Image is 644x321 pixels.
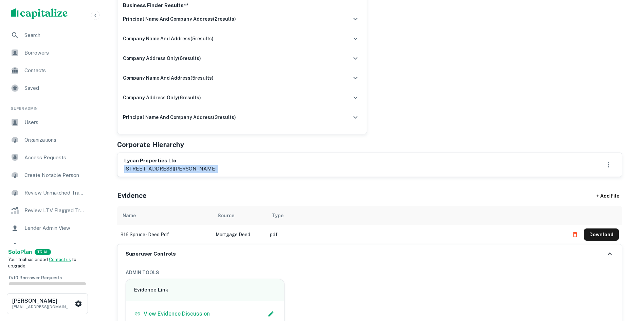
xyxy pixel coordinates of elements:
[124,157,217,165] h6: lycan properties llc
[7,293,88,314] button: [PERSON_NAME][EMAIL_ADDRESS][DOMAIN_NAME]
[24,242,85,250] span: Borrower Info Requests
[5,45,89,61] a: Borrowers
[5,220,89,236] a: Lender Admin View
[123,35,214,42] h6: company name and address ( 5 results)
[5,27,89,43] a: Search
[24,136,85,144] span: Organizations
[212,206,266,225] th: Source
[117,206,212,225] th: Name
[9,275,62,280] span: 0 / 10 Borrower Requests
[24,118,85,126] span: Users
[5,167,89,183] a: Create Notable Person
[126,269,614,276] h6: ADMIN TOOLS
[123,74,214,82] h6: company name and address ( 5 results)
[584,228,619,241] button: Download
[24,189,85,197] span: Review Unmatched Transactions
[584,190,632,202] div: + Add File
[8,248,32,256] a: SoloPlan
[272,212,283,220] div: Type
[610,267,644,299] iframe: Chat Widget
[5,238,89,254] a: Borrower Info Requests
[12,298,73,304] h6: [PERSON_NAME]
[134,310,210,318] a: View Evidence Discussion
[24,206,85,215] span: Review LTV Flagged Transactions
[218,212,234,220] div: Source
[569,229,581,240] button: Delete file
[117,206,622,244] div: scrollable content
[123,212,136,220] div: Name
[24,66,85,75] span: Contacts
[117,140,184,150] h5: Corporate Hierarchy
[5,62,89,79] a: Contacts
[5,114,89,131] a: Users
[266,225,566,244] td: pdf
[117,225,212,244] td: 916 spruce - deed.pdf
[266,309,276,319] button: Edit Slack Link
[123,1,361,9] p: Business Finder Results**
[124,165,217,173] p: [STREET_ADDRESS][PERSON_NAME]
[126,250,176,258] h6: Superuser Controls
[123,114,236,121] h6: principal name and company address ( 3 results)
[24,31,85,39] span: Search
[35,249,51,255] div: TRIAL
[5,132,89,148] a: Organizations
[134,286,276,294] h6: Evidence Link
[8,249,32,255] strong: Solo Plan
[117,190,147,201] h5: Evidence
[24,154,85,162] span: Access Requests
[144,310,210,318] p: View Evidence Discussion
[24,224,85,232] span: Lender Admin View
[123,94,201,101] h6: company address only ( 6 results)
[5,202,89,219] a: Review LTV Flagged Transactions
[49,257,71,262] a: Contact us
[8,257,76,269] span: Your trial has ended. to upgrade.
[12,304,73,310] p: [EMAIL_ADDRESS][DOMAIN_NAME]
[5,80,89,96] a: Saved
[5,149,89,166] a: Access Requests
[123,15,236,23] h6: principal name and company address ( 2 results)
[24,49,85,57] span: Borrowers
[123,55,201,62] h6: company address only ( 6 results)
[11,8,68,19] img: capitalize-logo.png
[5,185,89,201] a: Review Unmatched Transactions
[24,84,85,92] span: Saved
[212,225,266,244] td: Mortgage Deed
[266,206,566,225] th: Type
[24,171,85,179] span: Create Notable Person
[5,98,89,114] li: Super Admin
